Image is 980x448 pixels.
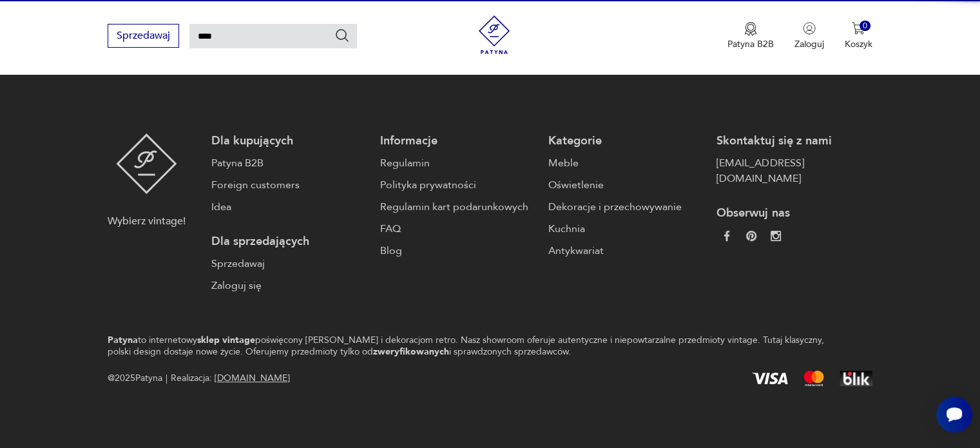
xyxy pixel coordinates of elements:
[211,234,367,249] p: Dla sprzedających
[380,177,535,193] a: Polityka prywatności
[108,32,179,41] a: Sprzedawaj
[373,346,449,358] strong: zweryfikowanych
[794,38,824,50] p: Zaloguj
[744,22,757,36] img: Ikona medalu
[211,256,367,271] a: Sprzedawaj
[108,335,827,358] p: to internetowy poświęcony [PERSON_NAME] i dekoracjom retro. Nasz showroom oferuje autentyczne i n...
[475,15,514,54] img: Patyna - sklep z meblami i dekoracjami vintage
[197,334,255,346] strong: sklep vintage
[108,371,162,386] span: @ 2025 Patyna
[727,22,774,50] button: Patyna B2B
[771,231,781,241] img: c2fd9cf7f39615d9d6839a72ae8e59e5.webp
[211,133,367,149] p: Dla kupujących
[334,28,350,43] button: Szukaj
[716,206,872,221] p: Obserwuj nas
[380,155,535,171] a: Regulamin
[548,243,704,258] a: Antykwariat
[936,396,972,433] iframe: Smartsupp widget button
[108,213,186,229] p: Wybierz vintage!
[803,371,824,386] img: Mastercard
[108,334,138,346] strong: Patyna
[211,278,367,293] a: Zaloguj się
[380,199,535,215] a: Regulamin kart podarunkowych
[380,243,535,258] a: Blog
[803,22,816,35] img: Ikonka użytkownika
[108,24,179,48] button: Sprzedawaj
[548,177,704,193] a: Oświetlenie
[116,133,177,194] img: Patyna - sklep z meblami i dekoracjami vintage
[845,22,872,50] button: 0Koszyk
[548,199,704,215] a: Dekoracje i przechowywanie
[727,38,774,50] p: Patyna B2B
[727,22,774,50] a: Ikona medaluPatyna B2B
[852,22,865,35] img: Ikona koszyka
[211,199,367,215] a: Idea
[171,371,290,386] span: Realizacja:
[380,133,535,149] p: Informacje
[380,221,535,237] a: FAQ
[548,155,704,171] a: Meble
[746,231,756,241] img: 37d27d81a828e637adc9f9cb2e3d3a8a.webp
[211,177,367,193] a: Foreign customers
[860,21,870,32] div: 0
[716,133,872,149] p: Skontaktuj się z nami
[716,155,872,186] a: [EMAIL_ADDRESS][DOMAIN_NAME]
[548,133,704,149] p: Kategorie
[722,231,732,241] img: da9060093f698e4c3cedc1453eec5031.webp
[752,373,788,384] img: Visa
[166,371,168,386] div: |
[794,22,824,50] button: Zaloguj
[845,38,872,50] p: Koszyk
[211,155,367,171] a: Patyna B2B
[215,372,290,384] a: [DOMAIN_NAME]
[840,371,872,386] img: BLIK
[548,221,704,237] a: Kuchnia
